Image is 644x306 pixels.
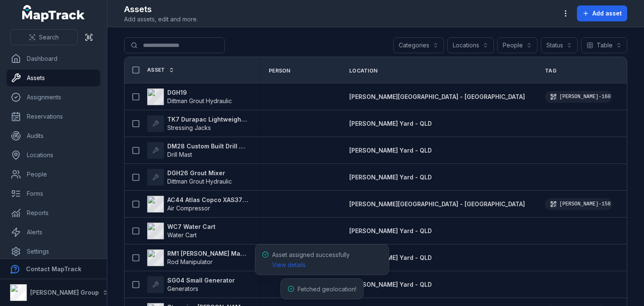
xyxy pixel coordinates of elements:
button: Categories [393,37,444,53]
strong: DM28 Custom Built Drill Mast [167,142,249,150]
a: DGH19Dittman Grout Hydraulic [147,88,232,105]
span: [PERSON_NAME][GEOGRAPHIC_DATA] - [GEOGRAPHIC_DATA] [349,93,525,100]
h2: Assets [124,3,198,15]
a: [PERSON_NAME][GEOGRAPHIC_DATA] - [GEOGRAPHIC_DATA] [349,200,525,208]
span: Rod Manipulator [167,258,213,265]
button: People [497,37,538,53]
a: [PERSON_NAME] Yard - QLD [349,146,432,155]
button: Locations [447,37,494,53]
a: [PERSON_NAME] Yard - QLD [349,254,432,262]
a: TK7 Durapac Lightweight 100TStressing Jacks [147,115,249,132]
div: [PERSON_NAME]-160 [545,91,612,103]
span: Water Cart [167,231,197,239]
a: Forms [7,185,100,202]
span: Add asset [592,9,622,18]
span: Asset [147,67,165,73]
span: Location [349,67,377,74]
span: Fetched geolocation! [298,285,356,293]
span: Add assets, edit and more. [124,15,198,23]
strong: AC44 Atlas Copco XAS375TA [167,196,249,204]
span: Dittman Grout Hydraulic [167,97,232,104]
span: Dittman Grout Hydraulic [167,178,232,185]
span: [PERSON_NAME] Yard - QLD [349,120,432,127]
span: Generators [167,285,198,292]
a: [PERSON_NAME] Yard - QLD [349,227,432,235]
span: [PERSON_NAME] Yard - QLD [349,254,432,261]
button: Status [541,37,578,53]
span: [PERSON_NAME] Yard - QLD [349,147,432,154]
span: Air Compressor [167,205,210,212]
a: Alerts [7,224,100,241]
strong: WC7 Water Cart [167,223,216,231]
a: Asset [147,67,174,73]
strong: Contact MapTrack [26,265,81,272]
span: Stressing Jacks [167,124,211,131]
a: WC7 Water CartWater Cart [147,223,216,239]
span: [PERSON_NAME] Yard - QLD [349,174,432,181]
strong: [PERSON_NAME] Group [30,289,99,296]
a: [PERSON_NAME] Yard - QLD [349,119,432,128]
a: MapTrack [22,5,85,22]
a: DM28 Custom Built Drill MastDrill Mast [147,142,249,159]
span: Search [39,33,59,41]
a: SG04 Small GeneratorGenerators [147,276,235,293]
strong: RM1 [PERSON_NAME] Manipulator [167,249,249,258]
a: [PERSON_NAME] Yard - QLD [349,173,432,182]
strong: DGH19 [167,88,232,97]
span: Person [269,67,291,74]
strong: DGH26 Grout Mixer [167,169,232,177]
span: [PERSON_NAME] Yard - QLD [349,281,432,288]
a: Assets [7,70,100,86]
a: [PERSON_NAME] Yard - QLD [349,280,432,289]
a: RM1 [PERSON_NAME] ManipulatorRod Manipulator [147,249,249,266]
a: Assignments [7,89,100,106]
strong: SG04 Small Generator [167,276,235,285]
a: Settings [7,243,100,260]
div: [PERSON_NAME]-158 [545,198,612,210]
span: [PERSON_NAME][GEOGRAPHIC_DATA] - [GEOGRAPHIC_DATA] [349,200,525,207]
span: Asset assigned successfully [272,251,350,268]
a: Reservations [7,108,100,125]
a: People [7,166,100,183]
a: Dashboard [7,50,100,67]
span: Drill Mast [167,151,192,158]
strong: TK7 Durapac Lightweight 100T [167,115,249,124]
span: [PERSON_NAME] Yard - QLD [349,227,432,234]
a: [PERSON_NAME][GEOGRAPHIC_DATA] - [GEOGRAPHIC_DATA] [349,93,525,101]
a: Locations [7,147,100,163]
span: Tag [545,67,556,74]
a: Reports [7,205,100,221]
button: Search [10,29,78,45]
button: Table [581,37,627,53]
button: Add asset [577,5,627,21]
a: DGH26 Grout MixerDittman Grout Hydraulic [147,169,232,186]
a: Audits [7,127,100,144]
a: View details [272,261,306,269]
a: AC44 Atlas Copco XAS375TAAir Compressor [147,196,249,213]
